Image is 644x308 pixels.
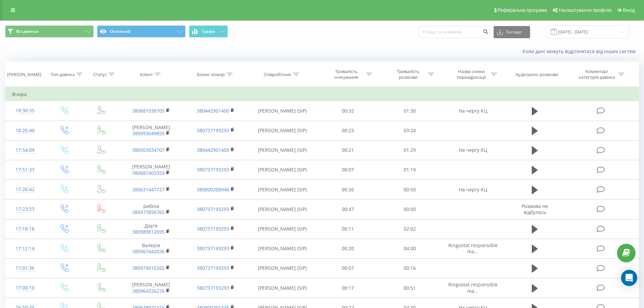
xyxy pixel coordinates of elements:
td: 00:32 [317,101,379,121]
td: 00:23 [317,121,379,140]
td: 00:50 [379,180,441,199]
td: 02:02 [379,219,441,239]
a: 380979010265 [132,265,165,271]
a: 380737193293 [197,245,229,252]
td: [PERSON_NAME] (SIP) [248,121,317,140]
td: 04:00 [379,239,441,258]
td: [PERSON_NAME] (SIP) [248,101,317,121]
td: Валерія [119,239,183,258]
div: 17:12:14 [12,242,38,255]
td: [PERSON_NAME] [119,278,183,298]
div: Бізнес номер [197,72,225,77]
a: 380964326276 [132,288,165,294]
div: 17:51:37 [12,163,38,176]
span: Ringostat responsible ma... [448,242,498,255]
div: 17:54:09 [12,144,38,157]
div: 17:01:36 [12,262,38,275]
span: Графік [202,29,215,34]
td: 00:07 [317,258,379,278]
a: 380681038705 [132,108,165,114]
td: [PERSON_NAME] (SIP) [248,239,317,258]
div: Open Intercom Messenger [621,270,637,286]
td: На чергу КЦ [440,140,505,160]
div: Аудіозапис розмови [516,72,558,77]
div: 18:30:35 [12,104,38,117]
td: 01:30 [379,101,441,121]
div: 17:00:10 [12,281,38,294]
a: 380737193293 [197,166,229,173]
div: Тривалість розмови [390,69,426,80]
td: 03:24 [379,121,441,140]
td: 01:29 [379,140,441,160]
div: Назва схеми переадресації [453,69,489,80]
td: 00:47 [317,199,379,219]
td: 00:21 [317,140,379,160]
a: 380442901400 [197,108,229,114]
div: [PERSON_NAME] [7,72,41,77]
td: [PERSON_NAME] (SIP) [248,199,317,219]
td: [PERSON_NAME] (SIP) [248,219,317,239]
td: На чергу КЦ [440,180,505,199]
button: Основний [97,25,186,38]
td: Дар'я [119,219,183,239]
td: [PERSON_NAME] (SIP) [248,160,317,180]
td: [PERSON_NAME] (SIP) [248,180,317,199]
td: 01:19 [379,160,441,180]
a: 380442901400 [197,147,229,153]
span: Всі дзвінки [16,29,39,34]
a: 380989812695 [132,229,165,235]
div: Співробітник [264,72,291,77]
button: Всі дзвінки [5,25,94,38]
a: 380737193293 [197,127,229,134]
td: 00:26 [317,180,379,199]
div: Статус [93,72,107,77]
div: Клієнт [140,72,153,77]
span: Ringostat responsible ma... [448,281,498,294]
a: 380737193293 [197,206,229,212]
a: 380631447727 [132,186,165,193]
a: 380737193293 [197,226,229,232]
a: 380973856765 [132,209,165,215]
a: 380737193293 [197,285,229,291]
td: [PERSON_NAME] (SIP) [248,140,317,160]
td: [PERSON_NAME] [119,121,183,140]
input: Пошук за номером [419,26,490,38]
a: Коли дані можуть відрізнятися вiд інших систем [523,48,639,54]
td: рибіна [119,199,183,219]
div: 17:26:42 [12,183,38,196]
td: 00:16 [379,258,441,278]
a: 380503034707 [132,147,165,153]
a: 380967442036 [132,248,165,255]
td: 00:11 [317,219,379,239]
td: 00:51 [379,278,441,298]
td: 00:07 [317,160,379,180]
td: [PERSON_NAME] (SIP) [248,258,317,278]
td: Вчора [5,88,639,101]
div: 17:18:18 [12,222,38,236]
div: 18:26:40 [12,124,38,137]
a: 380800208946 [197,186,229,193]
td: На чергу КЦ [440,101,505,121]
a: 380737193293 [197,265,229,271]
td: 00:20 [317,239,379,258]
td: [PERSON_NAME] (SIP) [248,278,317,298]
td: [PERSON_NAME] [119,160,183,180]
div: Тривалість очікування [328,69,364,80]
span: Реферальна програма [498,7,547,13]
a: 380687403359 [132,170,165,176]
span: Налаштування профілю [559,7,612,13]
div: Тип дзвінка [51,72,75,77]
td: 00:17 [317,278,379,298]
button: Графік [189,25,228,38]
button: Експорт [494,26,530,38]
td: 00:00 [379,199,441,219]
div: 17:23:53 [12,203,38,216]
a: 380993049855 [132,130,165,137]
div: Коментар/категорія дзвінка [577,69,617,80]
span: Розмова не відбулась [522,203,548,215]
span: Вихід [623,7,635,13]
